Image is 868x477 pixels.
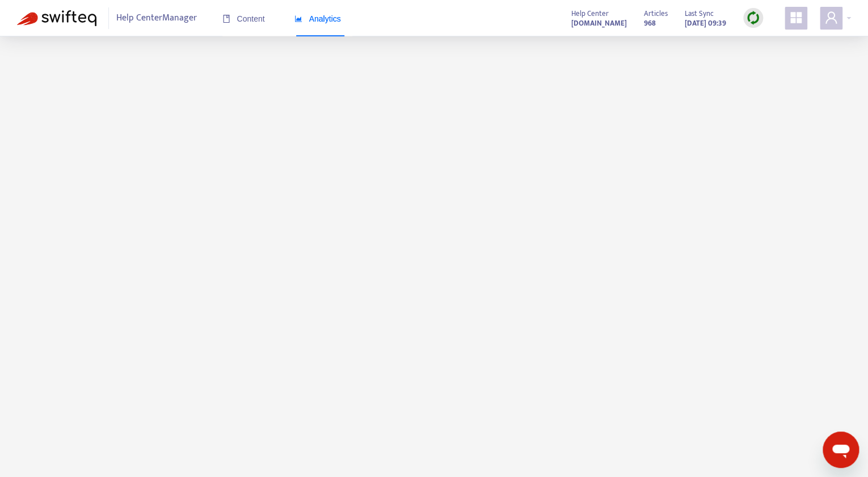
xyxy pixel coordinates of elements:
span: Articles [644,7,668,20]
span: book [222,15,230,23]
img: sync.dc5367851b00ba804db3.png [746,11,760,25]
strong: [DATE] 09:39 [685,17,726,30]
strong: 968 [644,17,656,30]
span: user [824,11,838,24]
span: Help Center Manager [116,7,197,29]
span: appstore [789,11,803,24]
iframe: Button to launch messaging window, conversation in progress [823,432,859,468]
a: [DOMAIN_NAME] [571,16,627,30]
span: Content [222,14,265,23]
span: area-chart [294,15,302,23]
span: Last Sync [685,7,714,20]
span: Analytics [294,14,341,23]
span: Help Center [571,7,609,20]
img: Swifteq [17,10,96,26]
